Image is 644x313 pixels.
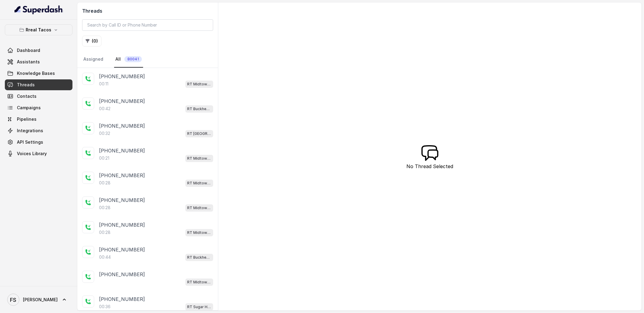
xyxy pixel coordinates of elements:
[17,47,40,53] span: Dashboard
[99,221,145,228] p: [PHONE_NUMBER]
[10,297,17,303] text: FS
[99,254,111,260] p: 00:44
[99,271,145,278] p: [PHONE_NUMBER]
[187,230,211,236] p: RT Midtown / EN
[17,105,41,111] span: Campaigns
[99,81,108,87] p: 00:11
[5,148,72,159] a: Voices Library
[5,45,72,56] a: Dashboard
[17,59,40,65] span: Assistants
[407,163,453,170] p: No Thread Selected
[99,304,111,310] p: 00:36
[17,139,43,145] span: API Settings
[124,56,142,62] span: 80041
[187,81,211,87] p: RT Midtown / EN
[187,180,211,186] p: RT Midtown / EN
[187,155,211,161] p: RT Midtown / EN
[99,155,109,161] p: 00:21
[5,24,72,35] button: Rreal Tacos
[23,297,58,303] span: [PERSON_NAME]
[99,73,145,80] p: [PHONE_NUMBER]
[99,130,110,136] p: 00:32
[82,19,213,31] input: Search by Call ID or Phone Number
[17,93,37,99] span: Contacts
[114,51,143,68] a: All80041
[99,246,145,253] p: [PHONE_NUMBER]
[5,291,72,308] a: [PERSON_NAME]
[14,5,63,14] img: light.svg
[26,26,52,34] p: Rreal Tacos
[99,147,145,154] p: [PHONE_NUMBER]
[187,131,211,137] p: RT [GEOGRAPHIC_DATA] / EN
[99,295,145,303] p: [PHONE_NUMBER]
[5,79,72,90] a: Threads
[82,7,213,14] h2: Threads
[187,106,211,112] p: RT Buckhead / EN
[99,196,145,204] p: [PHONE_NUMBER]
[99,229,111,235] p: 00:28
[187,205,211,211] p: RT Midtown / EN
[187,304,211,310] p: RT Sugar Hill / EN
[5,56,72,67] a: Assistants
[5,125,72,136] a: Integrations
[17,70,55,76] span: Knowledge Bases
[99,180,111,186] p: 00:28
[17,151,47,157] span: Voices Library
[187,254,211,260] p: RT Buckhead / EN
[82,36,101,46] button: (0)
[82,51,104,68] a: Assigned
[5,68,72,79] a: Knowledge Bases
[187,279,211,285] p: RT Midtown / EN
[99,122,145,129] p: [PHONE_NUMBER]
[82,51,213,68] nav: Tabs
[99,97,145,105] p: [PHONE_NUMBER]
[17,116,37,122] span: Pipelines
[99,106,111,112] p: 00:42
[17,128,43,134] span: Integrations
[99,205,111,211] p: 00:28
[99,172,145,179] p: [PHONE_NUMBER]
[5,102,72,113] a: Campaigns
[5,91,72,102] a: Contacts
[5,114,72,125] a: Pipelines
[17,82,35,88] span: Threads
[5,137,72,148] a: API Settings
